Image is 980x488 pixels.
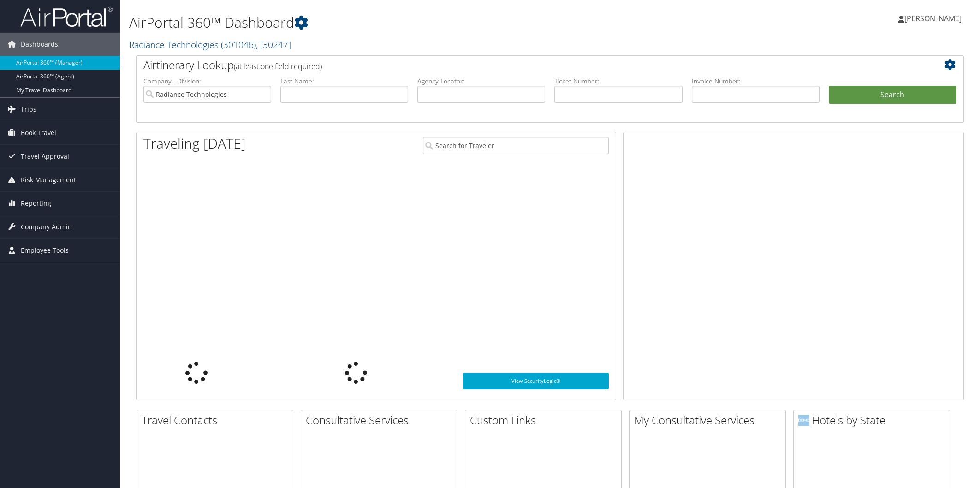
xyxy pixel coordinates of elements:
span: Risk Management [21,168,76,191]
h2: Airtinerary Lookup [143,57,888,73]
span: Company Admin [21,215,72,238]
span: Trips [21,98,36,121]
a: Radiance Technologies [129,38,291,51]
span: Travel Approval [21,145,69,168]
label: Ticket Number: [554,77,682,86]
span: (at least one field required) [234,61,322,71]
label: Invoice Number: [692,77,820,86]
span: Employee Tools [21,239,69,262]
label: Last Name: [280,77,408,86]
span: [PERSON_NAME] [904,13,962,24]
button: Search [829,86,956,104]
span: , [ 30247 ] [256,38,291,51]
h1: Traveling [DATE] [143,134,246,153]
img: domo-logo.png [798,415,809,426]
a: View SecurityLogic® [463,373,609,389]
h2: Consultative Services [306,412,457,428]
h2: Hotels by State [798,412,950,428]
span: ( 301046 ) [221,38,256,51]
h2: My Consultative Services [634,412,785,428]
span: Dashboards [21,33,58,56]
input: Search for Traveler [423,137,609,154]
span: Book Travel [21,121,56,144]
label: Company - Division: [143,77,271,86]
h1: AirPortal 360™ Dashboard [129,13,690,32]
h2: Travel Contacts [142,412,293,428]
a: [PERSON_NAME] [898,5,971,32]
h2: Custom Links [470,412,621,428]
img: airportal-logo.png [20,6,113,28]
span: Reporting [21,192,51,215]
label: Agency Locator: [417,77,545,86]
